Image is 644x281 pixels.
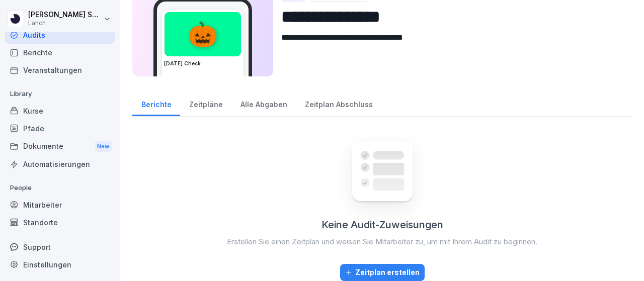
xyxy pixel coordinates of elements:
[321,217,443,232] h2: Keine Audit-Zuweisungen
[180,90,231,116] a: Zeitpläne
[164,60,242,67] h3: [DATE] Check
[345,267,420,278] div: Zeitplan erstellen
[5,196,115,214] a: Mitarbeiter
[5,137,115,156] div: Dokumente
[165,12,241,56] div: 🎃
[231,90,296,116] a: Alle Abgaben
[340,264,425,281] button: Zeitplan erstellen
[5,102,115,120] a: Kurse
[28,11,102,19] p: [PERSON_NAME] Samsunlu
[5,26,115,44] a: Audits
[296,90,381,116] a: Zeitplan Abschluss
[5,180,115,196] p: People
[5,44,115,61] a: Berichte
[5,86,115,102] p: Library
[132,90,180,116] a: Berichte
[28,20,102,27] p: Lanch
[5,155,115,173] a: Automatisierungen
[227,236,537,248] p: Erstellen Sie einen Zeitplan und weisen Sie Mitarbeiter zu, um mit Ihrem Audit zu beginnen.
[5,120,115,137] a: Pfade
[5,214,115,231] a: Standorte
[5,238,115,256] div: Support
[5,61,115,79] a: Veranstaltungen
[5,256,115,273] a: Einstellungen
[95,141,112,152] div: New
[5,137,115,156] a: DokumenteNew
